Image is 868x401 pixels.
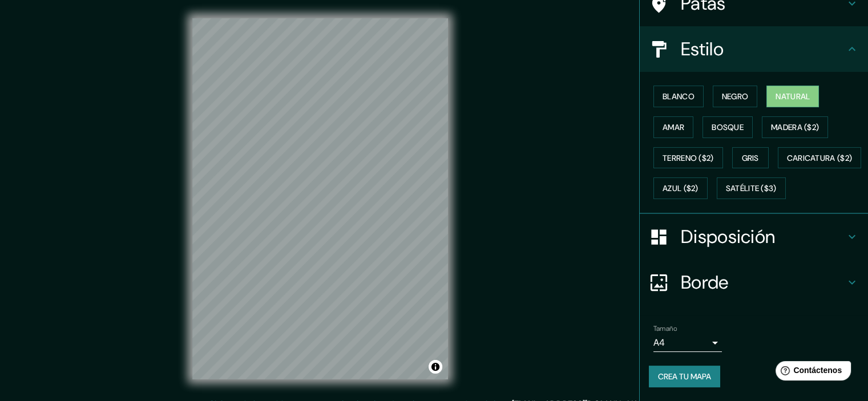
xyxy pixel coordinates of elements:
font: Madera ($2) [771,122,819,132]
button: Crea tu mapa [649,366,720,387]
button: Satélite ($3) [717,177,786,199]
font: Tamaño [653,324,677,333]
button: Negro [713,86,758,107]
iframe: Lanzador de widgets de ayuda [766,357,855,388]
button: Natural [766,86,819,107]
button: Azul ($2) [653,177,708,199]
div: Estilo [640,26,868,72]
button: Blanco [653,86,704,107]
button: Terreno ($2) [653,147,723,169]
font: Amar [663,122,684,132]
font: Satélite ($3) [726,184,777,194]
font: Caricatura ($2) [787,153,853,163]
font: Terreno ($2) [663,153,714,163]
font: Blanco [663,91,695,102]
button: Activar o desactivar atribución [429,360,442,374]
button: Caricatura ($2) [778,147,862,169]
canvas: Mapa [192,18,448,379]
font: Crea tu mapa [658,371,711,382]
font: Gris [742,153,759,163]
button: Amar [653,116,693,138]
font: Estilo [681,37,724,61]
button: Bosque [703,116,753,138]
div: A4 [653,334,722,352]
button: Gris [732,147,769,169]
font: A4 [653,337,665,349]
font: Negro [722,91,749,102]
font: Disposición [681,225,775,249]
button: Madera ($2) [762,116,828,138]
font: Azul ($2) [663,184,699,194]
div: Borde [640,260,868,305]
font: Borde [681,270,729,294]
font: Natural [776,91,810,102]
font: Bosque [712,122,744,132]
div: Disposición [640,214,868,260]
